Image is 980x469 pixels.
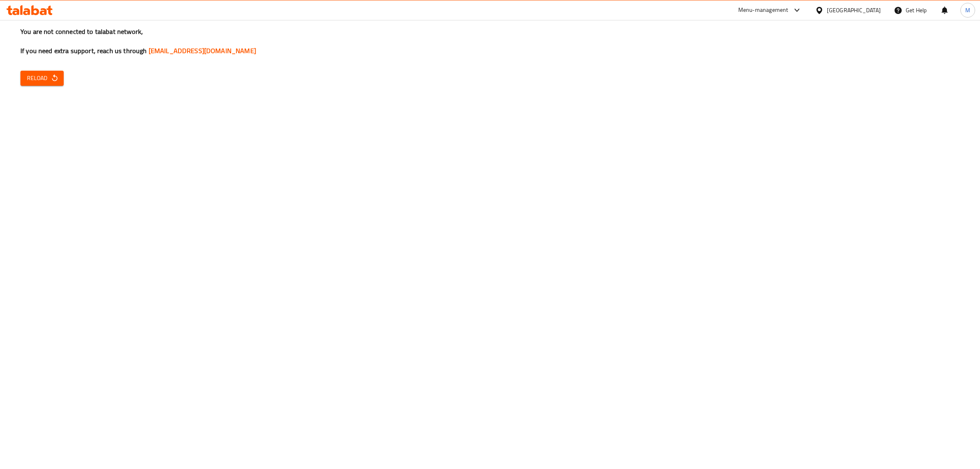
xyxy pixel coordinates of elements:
div: [GEOGRAPHIC_DATA] [827,6,881,15]
h3: You are not connected to talabat network, If you need extra support, reach us through [20,27,960,56]
span: M [965,6,970,15]
a: [EMAIL_ADDRESS][DOMAIN_NAME] [149,45,256,57]
button: Reload [20,71,64,86]
div: Menu-management [738,5,788,15]
span: Reload [27,73,57,83]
